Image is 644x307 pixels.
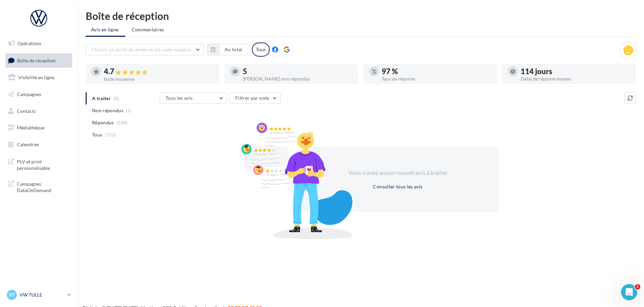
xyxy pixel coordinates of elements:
a: Contacts [4,104,74,118]
span: (5) [126,108,132,113]
a: Campagnes [4,87,74,101]
span: Choisir un point de vente ou un code magasin [91,47,191,52]
span: Visibilité en ligne [18,74,54,80]
a: Calendrier [4,137,74,152]
a: Visibilité en ligne [4,70,74,85]
span: Opérations [18,40,41,46]
button: Au total [219,44,248,55]
iframe: Intercom live chat [621,284,637,300]
p: VW TULLE [20,291,64,298]
a: PLV et print personnalisable [4,154,74,174]
div: Note moyenne [104,77,214,82]
span: (193) [105,132,116,137]
div: Tous [252,42,270,57]
div: 97 % [382,68,492,75]
a: Boîte de réception [4,53,74,68]
span: Contacts [17,108,36,114]
button: Au total [207,44,248,55]
button: Filtrer par note [230,92,281,104]
span: Tous les avis [166,95,193,101]
span: Tous [92,131,102,138]
div: Vous n'avez aucun nouvel avis à traiter [340,168,456,177]
span: Campagnes DataOnDemand [17,179,69,194]
a: Campagnes DataOnDemand [4,177,74,196]
span: Non répondus [92,107,123,114]
span: Boîte de réception [17,57,56,63]
span: PLV et print personnalisable [17,157,69,172]
button: Choisir un point de vente ou un code magasin [86,44,204,55]
button: Tous les avis [160,92,227,104]
span: Calendrier [17,142,39,147]
div: Boîte de réception [86,11,636,21]
span: Campagnes [17,91,41,97]
div: 5 [243,68,353,75]
a: VT VW TULLE [5,288,72,301]
div: 114 jours [521,68,631,75]
span: 1 [635,284,640,289]
div: 4.7 [104,68,214,75]
span: Commentaires [132,27,164,32]
div: [PERSON_NAME] non répondus [243,76,353,81]
span: Médiathèque [17,125,45,130]
span: Répondus [92,119,114,126]
a: Opérations [4,36,74,51]
button: Consulter tous les avis [370,183,425,191]
div: Taux de réponse [382,76,492,81]
span: (188) [116,120,128,125]
div: Délai de réponse moyen [521,76,631,81]
a: Médiathèque [4,121,74,135]
span: VT [9,291,15,298]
